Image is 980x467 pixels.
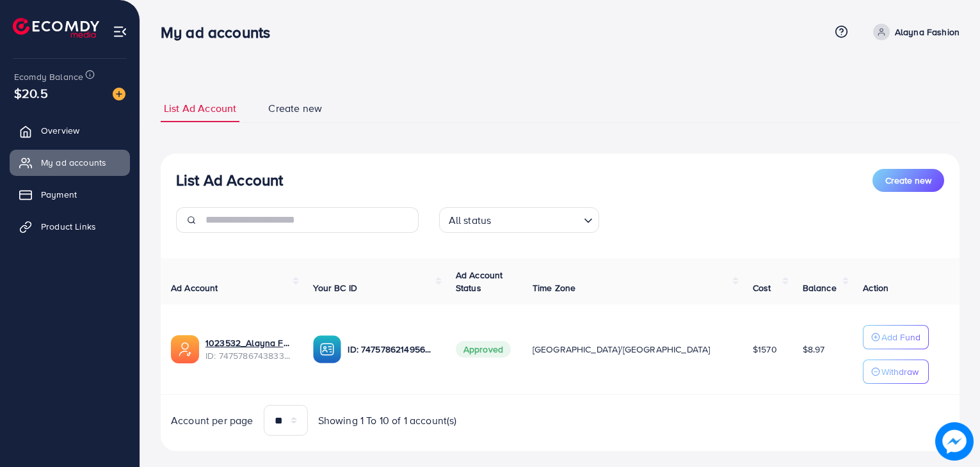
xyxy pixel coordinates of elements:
[41,124,79,137] span: Overview
[456,269,503,294] span: Ad Account Status
[313,281,357,294] span: Your BC ID
[439,207,599,233] div: Search for option
[176,171,283,189] h3: List Ad Account
[41,220,96,233] span: Product Links
[113,88,125,100] img: image
[318,413,457,428] span: Showing 1 To 10 of 1 account(s)
[803,281,837,294] span: Balance
[205,336,293,363] div: <span class='underline'>1023532_Alayna Fashion and Co_1740592250339</span></br>7475786743833362433
[205,349,293,362] span: ID: 7475786743833362433
[533,343,711,356] span: [GEOGRAPHIC_DATA]/[GEOGRAPHIC_DATA]
[10,214,130,239] a: Product Links
[895,24,960,40] p: Alayna Fashion
[113,24,127,39] img: menu
[863,325,929,349] button: Add Fund
[171,281,218,294] span: Ad Account
[348,342,435,357] p: ID: 7475786214956875777
[872,169,944,192] button: Create new
[881,364,919,379] p: Withdraw
[533,281,575,294] span: Time Zone
[161,23,280,42] h3: My ad accounts
[863,281,888,294] span: Action
[313,335,341,363] img: ic-ba-acc.ded83a64.svg
[495,209,578,230] input: Search for option
[41,156,106,169] span: My ad accounts
[13,18,99,38] img: logo
[753,343,777,356] span: $1570
[10,150,130,175] a: My ad accounts
[10,118,130,143] a: Overview
[885,174,931,187] span: Create new
[803,343,825,356] span: $8.97
[171,335,199,363] img: ic-ads-acc.e4c84228.svg
[935,422,974,461] img: image
[164,101,236,116] span: List Ad Account
[881,329,920,345] p: Add Fund
[868,24,960,40] a: Alayna Fashion
[205,336,293,349] a: 1023532_Alayna Fashion and Co_1740592250339
[14,84,48,102] span: $20.5
[171,413,253,428] span: Account per page
[753,281,771,294] span: Cost
[863,360,929,384] button: Withdraw
[41,188,77,201] span: Payment
[446,211,494,230] span: All status
[14,70,83,83] span: Ecomdy Balance
[456,341,511,358] span: Approved
[10,182,130,207] a: Payment
[268,101,322,116] span: Create new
